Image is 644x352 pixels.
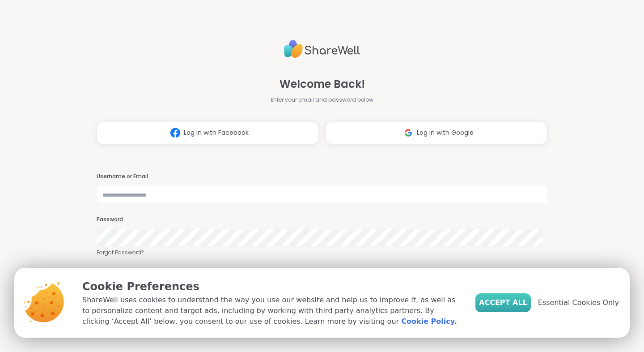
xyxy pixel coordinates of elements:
span: Essential Cookies Only [538,297,619,308]
span: Welcome Back! [280,76,365,92]
p: Cookie Preferences [82,279,461,295]
button: Accept All [475,293,531,312]
span: Enter your email and password below [271,96,373,104]
img: ShareWell Logo [284,36,360,62]
a: Cookie Policy. [401,316,457,327]
a: Forgot Password? [97,249,547,257]
span: Accept All [479,297,527,308]
h3: Password [97,216,547,223]
button: Log in with Facebook [97,122,318,144]
img: ShareWell Logomark [167,124,184,141]
button: Log in with Google [326,122,547,144]
span: Log in with Google [417,128,474,137]
span: Log in with Facebook [184,128,249,137]
h3: Username or Email [97,173,547,180]
img: ShareWell Logomark [400,124,417,141]
p: ShareWell uses cookies to understand the way you use our website and help us to improve it, as we... [82,295,461,327]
